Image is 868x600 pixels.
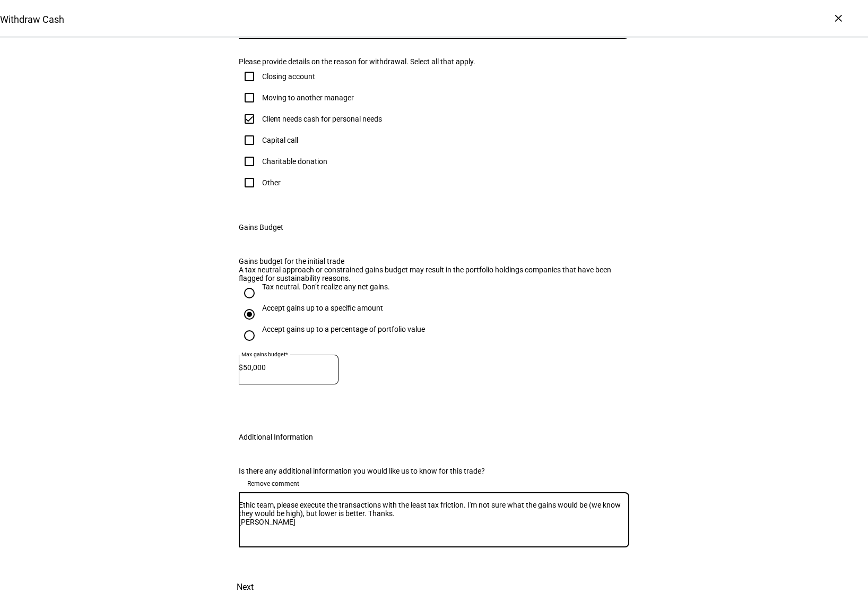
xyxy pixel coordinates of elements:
mat-label: Max gains budget* [241,351,288,357]
div: Please provide details on the reason for withdrawal. Select all that apply. [239,57,629,66]
span: $ [239,363,243,372]
span: Next [237,575,254,600]
div: A tax neutral approach or constrained gains budget may result in the portfolio holdings companies... [239,265,629,282]
div: Charitable donation [262,157,327,166]
button: Next [222,575,268,600]
div: Client needs cash for personal needs [262,115,382,123]
div: Accept gains up to a specific amount [262,304,383,312]
div: Gains Budget [239,223,283,232]
div: × [830,10,847,27]
div: Closing account [262,72,315,81]
div: Moving to another manager [262,93,354,102]
div: Additional Information [239,433,313,441]
div: Other [262,178,281,187]
div: Is there any additional information you would like us to know for this trade? [239,467,629,475]
div: Accept gains up to a percentage of portfolio value [262,325,425,333]
div: Gains budget for the initial trade [239,257,629,265]
button: Remove comment [239,475,308,492]
span: Remove comment [247,475,299,492]
div: Capital call [262,136,298,144]
div: Tax neutral. Don’t realize any net gains. [262,282,390,291]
